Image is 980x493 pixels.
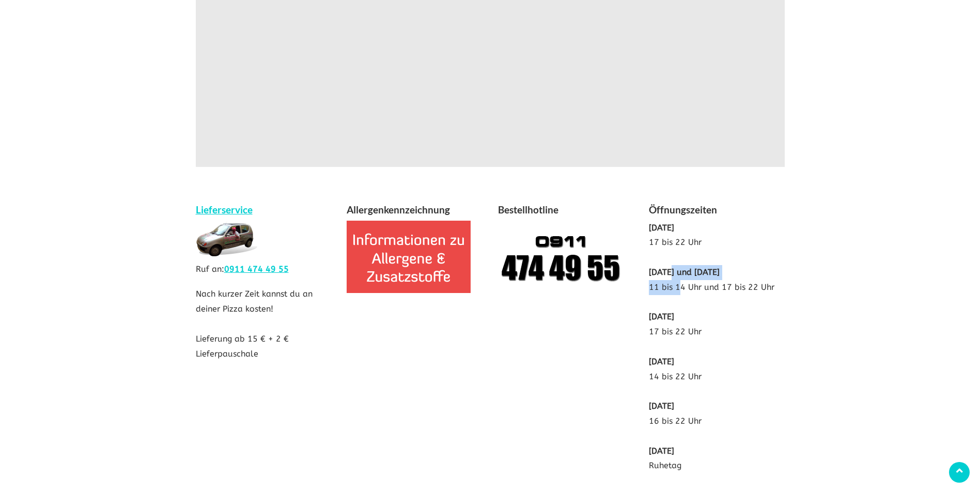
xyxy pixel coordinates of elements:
[649,446,674,456] b: [DATE]
[649,221,785,474] p: 17 bis 22 Uhr 11 bis 14 Uhr und 17 bis 22 Uhr 17 bis 22 Uhr 14 bis 22 Uhr 16 bis 22 Uhr Ruhetag
[649,312,674,321] b: [DATE]
[649,202,785,221] h4: Öffnungszeiten
[196,262,332,277] p: Ruf an:
[196,221,258,257] img: lieferservice pietro
[347,221,471,293] img: allergenkennzeichnung
[498,221,622,293] img: Pizza Pietro anrufen 09114744955
[196,204,253,215] a: Lieferservice
[649,357,674,366] b: [DATE]
[224,264,289,274] a: 0911 474 49 55
[649,401,674,411] b: [DATE]
[498,202,634,221] h4: Bestellhotline
[649,267,720,277] b: [DATE] und [DATE]
[347,202,483,221] h4: Allergenkennzeichnung
[649,223,674,233] b: [DATE]
[188,202,339,372] div: Nach kurzer Zeit kannst du an deiner Pizza kosten! Lieferung ab 15 € + 2 € Lieferpauschale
